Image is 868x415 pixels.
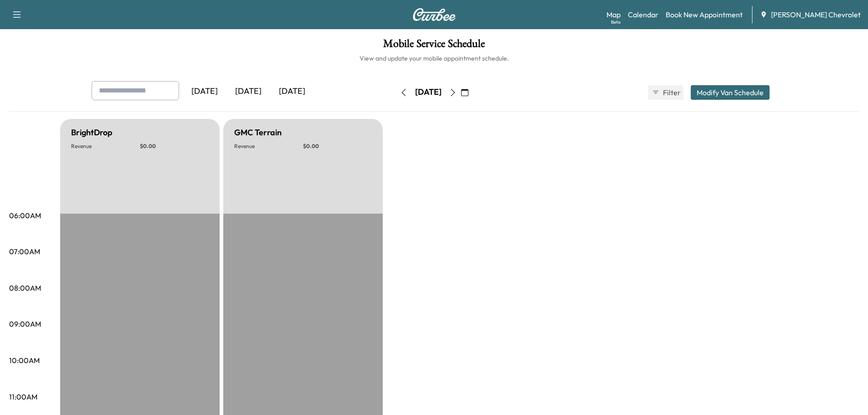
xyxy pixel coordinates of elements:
div: Beta [611,19,621,26]
div: [DATE] [415,87,442,98]
p: 09:00AM [9,318,41,329]
button: Modify Van Schedule [691,85,770,100]
span: [PERSON_NAME] Chevrolet [771,9,861,20]
span: Filter [663,87,679,98]
button: Filter [648,85,683,100]
img: Curbee Logo [412,8,456,21]
h1: Mobile Service Schedule [9,38,859,54]
h5: GMC Terrain [234,126,282,139]
h6: View and update your mobile appointment schedule. [9,54,859,63]
div: [DATE] [270,81,314,102]
div: [DATE] [183,81,226,102]
a: Calendar [628,9,658,20]
p: 10:00AM [9,355,40,366]
a: MapBeta [606,9,621,20]
p: Revenue [71,143,140,150]
h5: BrightDrop [71,126,113,139]
p: 06:00AM [9,210,41,221]
a: Book New Appointment [666,9,743,20]
p: 07:00AM [9,246,40,257]
p: $ 0.00 [303,143,372,150]
p: 11:00AM [9,391,37,402]
div: [DATE] [226,81,270,102]
p: Revenue [234,143,303,150]
p: $ 0.00 [140,143,209,150]
p: 08:00AM [9,282,41,293]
